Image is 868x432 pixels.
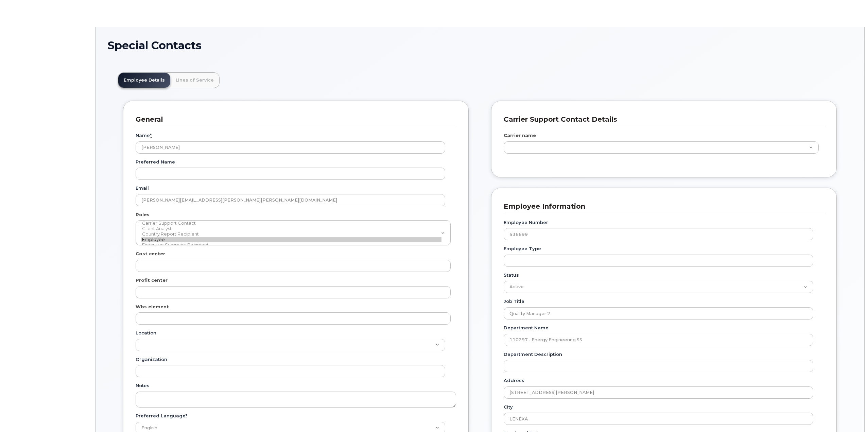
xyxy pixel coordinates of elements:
option: Employee [141,237,441,242]
label: Department Description [504,351,562,358]
h3: Employee Information [504,202,819,211]
label: Preferred Language [136,413,187,419]
a: Employee Details [118,73,170,88]
label: Job Title [504,298,524,305]
label: Wbs element [136,304,169,310]
abbr: required [150,133,152,138]
label: Status [504,272,519,278]
label: Roles [136,211,150,218]
h3: General [136,115,451,124]
label: Cost center [136,250,165,257]
option: Carrier Support Contact [141,221,441,226]
label: Preferred Name [136,159,175,165]
option: Executive Summary Recipient [141,242,441,248]
label: Address [504,377,524,384]
option: Client Analyst [141,226,441,231]
h1: Special Contacts [108,39,852,51]
a: Lines of Service [170,73,219,88]
h3: Carrier Support Contact Details [504,115,819,124]
label: Name [136,132,152,139]
label: Profit center [136,277,168,283]
label: Organization [136,356,167,363]
label: Notes [136,382,150,389]
label: Employee Type [504,245,541,252]
label: Employee Number [504,219,548,226]
label: Email [136,185,149,191]
label: Carrier name [504,132,536,139]
option: Country Report Recipient [141,231,441,237]
label: City [504,404,513,410]
abbr: required [186,413,187,418]
label: Location [136,330,156,336]
label: Department Name [504,325,549,331]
